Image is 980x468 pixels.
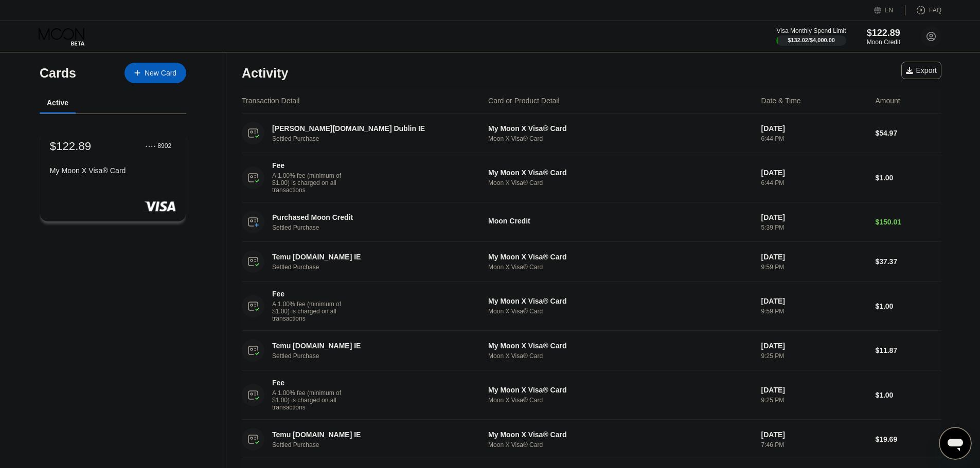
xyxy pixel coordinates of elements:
[272,264,487,271] div: Settled Purchase
[875,218,941,226] div: $150.01
[50,166,176,175] div: My Moon X Visa® Card
[761,352,867,360] div: 9:25 PM
[272,301,349,322] div: A 1.00% fee (minimum of $1.00) is charged on all transactions
[488,352,753,360] div: Moon X Visa® Card
[875,97,900,105] div: Amount
[776,27,846,46] div: Visa Monthly Spend Limit$132.02/$4,000.00
[761,224,867,231] div: 5:39 PM
[488,179,753,186] div: Moon X Visa® Card
[761,308,867,315] div: 9:59 PM
[50,139,91,153] div: $122.89
[146,144,156,147] div: ● ● ● ●
[761,179,867,186] div: 6:44 PM
[939,427,972,460] iframe: Button to launch messaging window
[242,202,941,242] div: Purchased Moon CreditSettled PurchaseMoon Credit[DATE]5:39 PM$150.01
[867,39,900,46] div: Moon Credit
[488,217,753,225] div: Moon Credit
[761,342,867,350] div: [DATE]
[929,7,941,14] div: FAQ
[488,430,753,439] div: My Moon X Visa® Card
[488,97,560,105] div: Card or Product Detail
[875,391,941,399] div: $1.00
[788,37,835,43] div: $132.02 / $4,000.00
[488,169,753,177] div: My Moon X Visa® Card
[488,397,753,404] div: Moon X Visa® Card
[124,63,186,83] div: New Card
[761,213,867,221] div: [DATE]
[488,386,753,394] div: My Moon X Visa® Card
[761,430,867,439] div: [DATE]
[145,69,176,78] div: New Card
[272,389,349,411] div: A 1.00% fee (minimum of $1.00) is charged on all transactions
[761,124,867,133] div: [DATE]
[242,153,941,202] div: FeeA 1.00% fee (minimum of $1.00) is charged on all transactionsMy Moon X Visa® CardMoon X Visa® ...
[488,124,753,133] div: My Moon X Visa® Card
[905,5,941,15] div: FAQ
[761,386,867,394] div: [DATE]
[761,441,867,448] div: 7:46 PM
[272,124,472,133] div: [PERSON_NAME][DOMAIN_NAME] Dublin IE
[40,66,76,81] div: Cards
[242,331,941,370] div: Temu [DOMAIN_NAME] IESettled PurchaseMy Moon X Visa® CardMoon X Visa® Card[DATE]9:25 PM$11.87
[488,297,753,305] div: My Moon X Visa® Card
[875,302,941,310] div: $1.00
[242,66,288,81] div: Activity
[40,129,186,221] div: $122.89● ● ● ●8902My Moon X Visa® Card
[272,213,472,221] div: Purchased Moon Credit
[906,66,937,74] div: Export
[272,379,344,387] div: Fee
[776,27,846,34] div: Visa Monthly Spend Limit
[761,169,867,177] div: [DATE]
[242,282,941,331] div: FeeA 1.00% fee (minimum of $1.00) is charged on all transactionsMy Moon X Visa® CardMoon X Visa® ...
[874,5,905,15] div: EN
[488,253,753,261] div: My Moon X Visa® Card
[761,135,867,142] div: 6:44 PM
[867,28,900,46] div: $122.89Moon Credit
[47,99,68,107] div: Active
[272,290,344,298] div: Fee
[242,114,941,153] div: [PERSON_NAME][DOMAIN_NAME] Dublin IESettled PurchaseMy Moon X Visa® CardMoon X Visa® Card[DATE]6:...
[242,370,941,420] div: FeeA 1.00% fee (minimum of $1.00) is charged on all transactionsMy Moon X Visa® CardMoon X Visa® ...
[901,62,941,79] div: Export
[761,253,867,261] div: [DATE]
[761,97,801,105] div: Date & Time
[272,224,487,231] div: Settled Purchase
[488,308,753,315] div: Moon X Visa® Card
[761,264,867,271] div: 9:59 PM
[272,172,349,194] div: A 1.00% fee (minimum of $1.00) is charged on all transactions
[242,97,299,105] div: Transaction Detail
[272,430,472,439] div: Temu [DOMAIN_NAME] IE
[488,264,753,271] div: Moon X Visa® Card
[242,420,941,459] div: Temu [DOMAIN_NAME] IESettled PurchaseMy Moon X Visa® CardMoon X Visa® Card[DATE]7:46 PM$19.69
[272,352,487,360] div: Settled Purchase
[875,257,941,266] div: $37.37
[875,129,941,137] div: $54.97
[272,342,472,350] div: Temu [DOMAIN_NAME] IE
[761,297,867,305] div: [DATE]
[885,7,894,14] div: EN
[875,435,941,443] div: $19.69
[488,135,753,142] div: Moon X Visa® Card
[488,342,753,350] div: My Moon X Visa® Card
[875,174,941,182] div: $1.00
[867,28,900,39] div: $122.89
[488,441,753,448] div: Moon X Visa® Card
[272,253,472,261] div: Temu [DOMAIN_NAME] IE
[875,346,941,354] div: $11.87
[272,135,487,142] div: Settled Purchase
[242,242,941,282] div: Temu [DOMAIN_NAME] IESettled PurchaseMy Moon X Visa® CardMoon X Visa® Card[DATE]9:59 PM$37.37
[272,161,344,170] div: Fee
[272,441,487,448] div: Settled Purchase
[761,397,867,404] div: 9:25 PM
[157,142,171,149] div: 8902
